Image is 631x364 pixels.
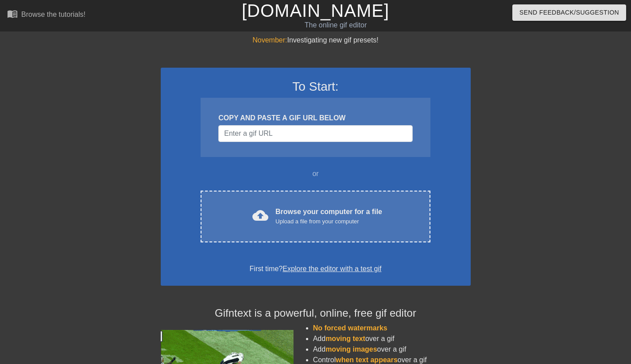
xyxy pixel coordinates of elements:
h3: To Start: [172,79,459,94]
span: when text appears [336,356,398,364]
a: [DOMAIN_NAME] [242,1,389,20]
div: or [184,169,448,179]
span: November: [252,36,287,44]
button: Send Feedback/Suggestion [512,4,626,21]
li: Add over a gif [313,344,471,355]
div: Browse the tutorials! [21,11,85,18]
div: Browse your computer for a file [275,207,382,226]
span: moving images [325,345,377,353]
span: No forced watermarks [313,324,387,332]
a: Explore the editor with a test gif [283,265,381,272]
h4: Gifntext is a powerful, online, free gif editor [161,307,471,320]
span: cloud_upload [252,207,268,223]
div: The online gif editor [215,20,457,31]
span: moving text [325,335,365,342]
li: Add over a gif [313,333,471,344]
a: Browse the tutorials! [7,8,85,22]
div: COPY AND PASTE A GIF URL BELOW [218,113,412,123]
input: Username [218,125,412,142]
span: menu_book [7,8,18,19]
span: Send Feedback/Suggestion [519,7,619,18]
div: Investigating new gif presets! [161,35,471,46]
div: Upload a file from your computer [275,217,382,226]
div: First time? [172,264,459,274]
